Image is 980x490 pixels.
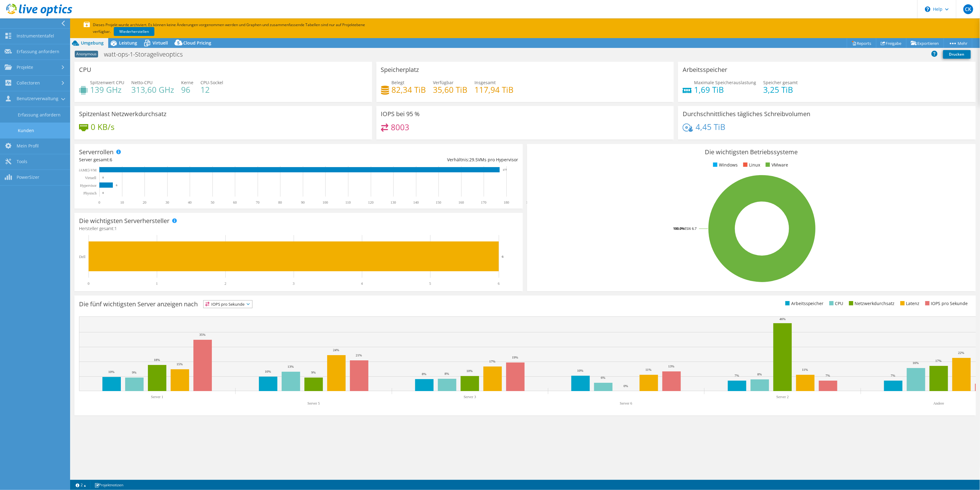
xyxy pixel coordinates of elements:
text: 60 [233,200,237,205]
text: 110 [345,200,351,205]
span: Maximale Speicherauslastung [694,80,756,85]
text: 10% [108,370,114,374]
h4: 139 GHz [90,86,124,93]
span: 6 [110,157,112,163]
text: 0% [624,384,628,388]
tspan: 100.0% [673,226,684,231]
text: 21% [356,353,362,357]
text: 10% [466,369,473,373]
text: 11% [645,368,652,371]
text: 90 [301,200,305,205]
h3: Durchschnittliches tägliches Schreibvolumen [683,111,810,117]
li: Netzwerkdurchsatz [847,300,895,307]
span: Verfügbar [433,80,454,85]
span: Netto-CPU [131,80,153,85]
text: 0 [88,281,89,286]
a: Projektnotizen [90,481,128,489]
h3: Arbeitsspeicher [683,66,727,73]
span: Insgesamt [475,80,496,85]
text: 0 [102,176,104,179]
h3: CPU [79,66,91,73]
a: 2 [71,481,90,489]
h1: watt-ops-1-Storageliveoptics [101,51,192,58]
text: Server 6 [620,401,632,406]
li: Latenz [899,300,920,307]
text: 13% [288,365,294,368]
text: 7% [826,374,830,377]
div: Server gesamt: [79,156,299,163]
h4: 4,45 TiB [696,123,725,130]
text: Server 3 [464,395,476,399]
text: 19% [512,355,518,359]
text: 6 [502,255,504,258]
text: 22% [958,351,964,355]
text: 9% [132,370,137,374]
svg: \n [925,6,930,12]
text: 120 [368,200,374,205]
text: Virtuell [85,176,96,180]
text: 10 [120,200,124,205]
span: CPU-Sockel [200,80,223,85]
text: 0 [102,191,104,194]
span: Anonymous [75,51,98,57]
text: 6 [116,184,117,187]
text: 46% [780,317,786,321]
text: 0 [98,200,100,205]
span: Belegt [392,80,405,85]
span: Kerne [181,80,193,85]
text: 8% [422,372,427,376]
h3: Die wichtigsten Betriebssysteme [532,149,971,155]
span: Speicher gesamt [763,80,798,85]
text: 7% [891,374,895,377]
text: Server 1 [151,395,163,399]
text: 20 [143,200,146,205]
text: 177 [503,168,507,171]
h3: IOPS bei 95 % [381,111,420,117]
text: 24% [333,348,339,352]
text: 13% [668,364,674,368]
p: Dieses Projekt wurde archiviert. Es können keine Änderungen vorgenommen werden und Graphen und zu... [84,22,385,35]
a: Exportieren [906,38,944,48]
text: 17% [489,359,495,363]
text: Dell [79,255,85,259]
text: 80 [278,200,282,205]
text: 17% [935,359,942,363]
h3: Spitzenlast Netzwerkdurchsatz [79,111,166,117]
text: 5 [429,281,431,286]
span: Leistung [119,40,137,46]
div: Verhältnis: VMs pro Hypervisor [299,156,518,163]
text: 1 [156,281,158,286]
h4: 82,34 TiB [392,86,426,93]
h4: 3,25 TiB [763,86,798,93]
h3: Speicherplatz [381,66,419,73]
text: 160 [458,200,464,205]
h4: 117,94 TiB [475,86,514,93]
text: Server 2 [776,395,789,399]
text: 130 [391,200,396,205]
a: Freigabe [876,38,907,48]
span: Spitzenwert CPU [90,80,124,85]
h4: 313,60 GHz [131,86,174,93]
h4: 1,69 TiB [694,86,756,93]
span: 1 [114,225,117,231]
text: 6 [498,281,500,286]
a: Mehr [944,38,972,48]
h4: 0 KB/s [91,123,114,130]
text: 8% [445,372,449,375]
text: 180 [504,200,509,205]
span: Virtuell [153,40,168,46]
span: 29.5 [469,157,478,163]
text: 15% [177,362,183,366]
li: Arbeitsspeicher [784,300,824,307]
h4: 35,60 TiB [433,86,468,93]
span: IOPS pro Sekunde [204,300,252,308]
li: Linux [742,162,760,168]
text: 100 [323,200,328,205]
h4: 12 [200,86,223,93]
h4: Hersteller gesamt: [79,225,518,232]
text: 11% [802,368,808,371]
span: Umgebung [81,40,104,46]
text: 2 [224,281,226,286]
h4: 96 [181,86,193,93]
text: 3 [293,281,295,286]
